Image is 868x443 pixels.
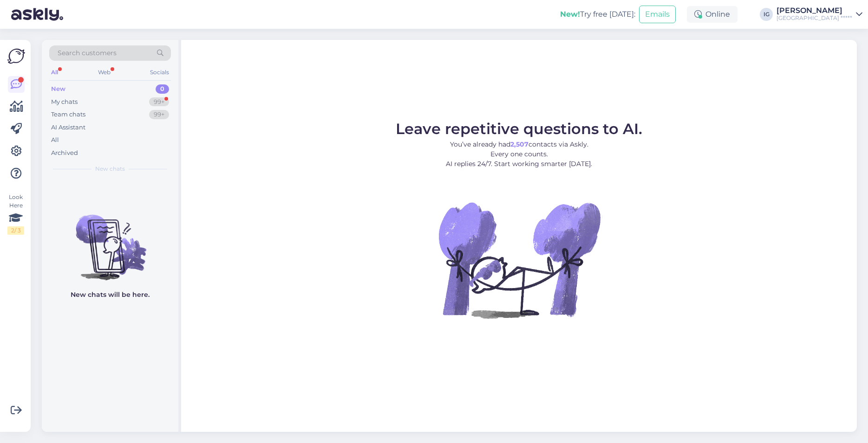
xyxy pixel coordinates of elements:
button: Emails [639,6,676,23]
div: All [51,135,59,145]
div: Look Here [7,193,24,235]
div: [PERSON_NAME] [777,7,852,14]
div: 2 / 3 [7,226,24,235]
p: You’ve already had contacts via Askly. Every one counts. AI replies 24/7. Start working smarter [... [396,140,642,169]
b: 2,507 [510,140,529,148]
div: Try free [DATE]: [560,9,635,20]
span: Search customers [58,48,117,58]
img: Askly Logo [7,47,25,65]
img: No chats [42,198,178,282]
div: Socials [148,66,171,78]
div: Online [687,6,737,23]
span: New chats [95,165,125,173]
div: 99+ [149,110,169,119]
a: [PERSON_NAME][GEOGRAPHIC_DATA] ***** [777,7,862,22]
div: IG [760,8,773,21]
div: Archived [51,148,78,158]
div: AI Assistant [51,123,85,132]
span: Leave repetitive questions to AI. [396,120,642,138]
div: 99+ [149,97,169,107]
div: New [51,84,65,94]
div: All [49,66,60,78]
div: 0 [156,84,169,94]
img: No Chat active [436,176,603,343]
b: New! [560,10,580,19]
div: My chats [51,97,78,107]
div: Web [96,66,112,78]
p: New chats will be here. [71,290,150,300]
div: Team chats [51,110,85,119]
